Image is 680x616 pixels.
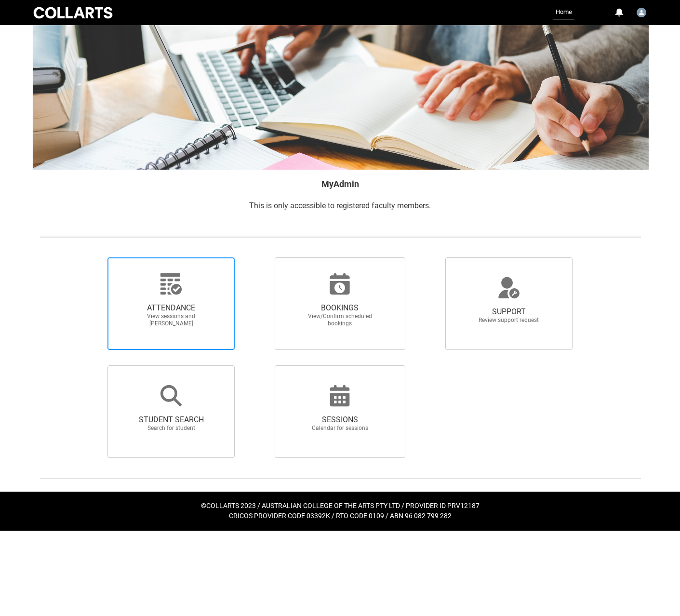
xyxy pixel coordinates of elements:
[297,425,382,432] span: Calendar for sessions
[40,473,641,483] img: REDU_GREY_LINE
[129,313,213,327] span: View sessions and [PERSON_NAME]
[40,177,641,190] h2: MyAdmin
[297,313,382,327] span: View/Confirm scheduled bookings
[249,201,431,210] span: This is only accessible to registered faculty members.
[467,307,551,317] span: SUPPORT
[129,303,213,313] span: ATTENDANCE
[129,425,213,432] span: Search for student
[634,4,649,19] button: User Profile Faculty.lwatson
[129,415,213,425] span: STUDENT SEARCH
[297,415,382,425] span: SESSIONS
[40,232,641,242] img: REDU_GREY_LINE
[297,303,382,313] span: BOOKINGS
[467,317,551,324] span: Review support request
[553,5,574,20] a: Home
[637,8,646,17] img: Faculty.lwatson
